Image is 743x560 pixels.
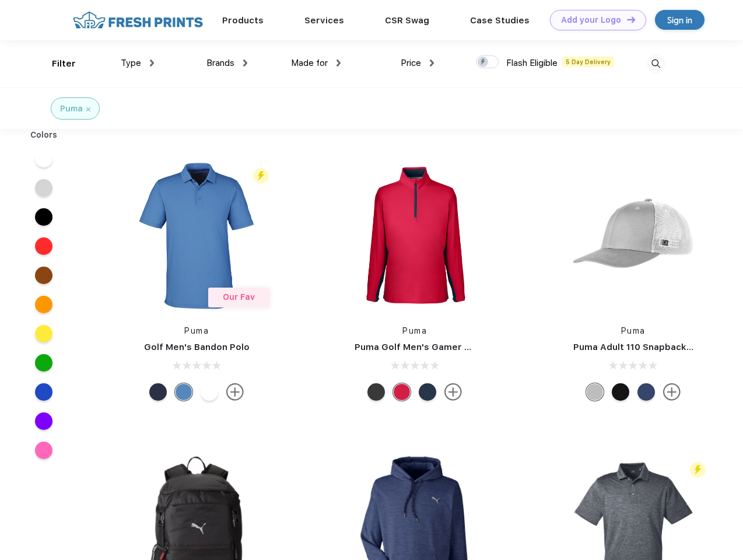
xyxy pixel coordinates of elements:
a: Puma Golf Men's Gamer Golf Quarter-Zip [355,342,539,352]
img: flash_active_toggle.svg [253,168,269,184]
a: Puma [402,326,427,335]
img: more.svg [444,383,462,401]
span: Type [121,58,141,68]
div: Pma Blk with Pma Blk [612,383,629,401]
a: Puma [621,326,646,335]
div: Quarry with Brt Whit [586,383,604,401]
span: Our Fav [223,292,255,302]
div: Puma [60,103,83,115]
img: DT [627,16,635,23]
a: Golf Men's Bandon Polo [144,342,250,352]
img: dropdown.png [150,60,154,66]
img: fo%20logo%202.webp [69,10,206,30]
img: flash_active_toggle.svg [690,462,706,478]
a: CSR Swag [385,15,429,26]
a: Services [304,15,344,26]
div: Puma Black [367,383,385,401]
img: desktop_search.svg [646,54,665,73]
div: Bright White [201,383,218,401]
a: Sign in [655,10,705,30]
img: func=resize&h=266 [337,158,492,313]
span: Brands [206,58,234,68]
span: Flash Eligible [506,58,558,68]
span: Made for [291,58,328,68]
span: Price [401,58,421,68]
span: 5 Day Delivery [562,57,614,67]
div: Add your Logo [561,15,621,25]
img: dropdown.png [337,60,341,66]
div: Peacoat with Qut Shd [637,383,655,401]
div: Navy Blazer [419,383,436,401]
img: dropdown.png [430,60,434,66]
div: Lake Blue [175,383,192,401]
div: Navy Blazer [149,383,167,401]
a: Products [222,15,264,26]
div: Colors [22,129,66,141]
img: dropdown.png [243,60,247,66]
div: Sign in [667,13,692,27]
div: Filter [52,57,76,71]
a: Puma [184,326,209,335]
img: func=resize&h=266 [556,158,711,313]
img: more.svg [663,383,681,401]
img: more.svg [226,383,244,401]
img: filter_cancel.svg [86,107,90,111]
div: Ski Patrol [393,383,411,401]
img: func=resize&h=266 [119,158,274,313]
